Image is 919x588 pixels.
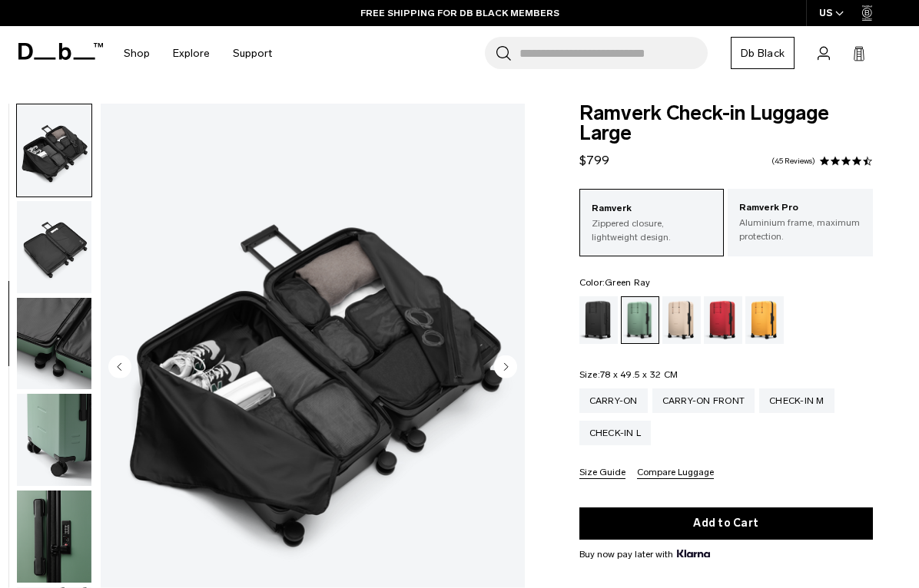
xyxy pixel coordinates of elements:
[17,201,91,293] img: Ramverk Check-in Luggage Large Green Ray
[579,104,873,144] span: Ramverk Check-in Luggage Large
[662,296,701,344] a: Fogbow Beige
[579,388,648,413] a: Carry-on
[360,6,559,20] a: FREE SHIPPING FOR DB BLACK MEMBERS
[233,26,272,81] a: Support
[16,200,92,294] button: Ramverk Check-in Luggage Large Green Ray
[494,355,517,381] button: Next slide
[579,296,618,344] a: Black Out
[579,153,609,167] span: $799
[771,157,815,165] a: 45 reviews
[739,216,861,243] p: Aluminium frame, maximum protection.
[579,370,678,379] legend: Size:
[621,296,659,344] a: Green Ray
[592,201,712,216] p: Ramverk
[677,550,710,557] img: {"height" => 20, "alt" => "Klarna"}
[600,369,678,380] span: 78 x 49.5 x 32 CM
[728,189,873,255] a: Ramverk Pro Aluminium frame, maximum protection.
[579,467,625,479] button: Size Guide
[652,388,755,413] a: Carry-on Front
[17,298,91,390] img: Ramverk Check-in Luggage Large Green Ray
[739,200,861,216] p: Ramverk Pro
[592,216,712,244] p: Zippered closure, lightweight design.
[704,296,742,344] a: Sprite Lightning Red
[108,355,131,381] button: Previous slide
[173,26,210,81] a: Explore
[16,104,92,197] button: Ramverk Check-in Luggage Large Green Ray
[112,26,284,81] nav: Main Navigation
[579,278,651,287] legend: Color:
[579,547,710,561] span: Buy now pay later with
[17,394,91,486] img: Ramverk Check-in Luggage Large Green Ray
[16,490,92,583] button: Ramverk Check-in Luggage Large Green Ray
[605,277,650,288] span: Green Ray
[759,388,834,413] a: Check-in M
[16,297,92,391] button: Ramverk Check-in Luggage Large Green Ray
[579,507,873,540] button: Add to Cart
[731,37,795,69] a: Db Black
[17,491,91,583] img: Ramverk Check-in Luggage Large Green Ray
[124,26,150,81] a: Shop
[637,467,714,479] button: Compare Luggage
[745,296,784,344] a: Parhelion Orange
[579,421,652,445] a: Check-in L
[16,393,92,487] button: Ramverk Check-in Luggage Large Green Ray
[17,104,91,197] img: Ramverk Check-in Luggage Large Green Ray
